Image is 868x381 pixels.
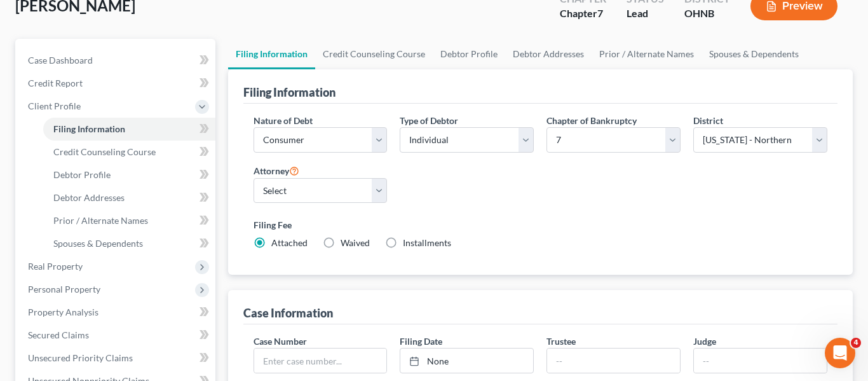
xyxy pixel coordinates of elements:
[243,85,336,100] div: Filing Information
[400,349,533,373] a: None
[400,114,458,127] label: Type of Debtor
[43,209,215,232] a: Prior / Alternate Names
[18,324,215,347] a: Secured Claims
[433,39,505,69] a: Debtor Profile
[243,305,333,321] div: Case Information
[254,218,828,232] label: Filing Fee
[28,78,83,88] span: Credit Report
[400,335,442,348] label: Filing Date
[28,261,83,272] span: Real Property
[254,349,387,373] input: Enter case number...
[592,39,702,69] a: Prior / Alternate Names
[53,215,148,226] span: Prior / Alternate Names
[547,349,680,373] input: --
[254,335,307,348] label: Case Number
[597,7,603,19] span: 7
[315,39,433,69] a: Credit Counseling Course
[53,238,143,249] span: Spouses & Dependents
[43,118,215,141] a: Filing Information
[228,39,315,69] a: Filing Information
[18,72,215,95] a: Credit Report
[53,192,125,203] span: Debtor Addresses
[271,237,308,248] span: Attached
[560,6,606,21] div: Chapter
[28,352,133,363] span: Unsecured Priority Claims
[43,232,215,255] a: Spouses & Dependents
[694,349,827,373] input: --
[254,163,299,178] label: Attorney
[693,114,723,127] label: District
[693,335,716,348] label: Judge
[28,284,100,294] span: Personal Property
[18,301,215,324] a: Property Analysis
[43,186,215,209] a: Debtor Addresses
[505,39,592,69] a: Debtor Addresses
[43,141,215,163] a: Credit Counseling Course
[53,146,156,157] span: Credit Counseling Course
[53,169,111,180] span: Debtor Profile
[684,6,730,21] div: OHNB
[702,39,806,69] a: Spouses & Dependents
[28,307,98,317] span: Property Analysis
[851,338,861,348] span: 4
[28,100,81,111] span: Client Profile
[546,114,637,127] label: Chapter of Bankruptcy
[43,163,215,186] a: Debtor Profile
[18,49,215,72] a: Case Dashboard
[546,335,576,348] label: Trustee
[53,123,125,134] span: Filing Information
[28,329,89,340] span: Secured Claims
[627,6,664,21] div: Lead
[28,55,93,66] span: Case Dashboard
[403,237,451,248] span: Installments
[254,114,313,127] label: Nature of Debt
[341,237,370,248] span: Waived
[825,338,855,368] iframe: Intercom live chat
[18,347,215,370] a: Unsecured Priority Claims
